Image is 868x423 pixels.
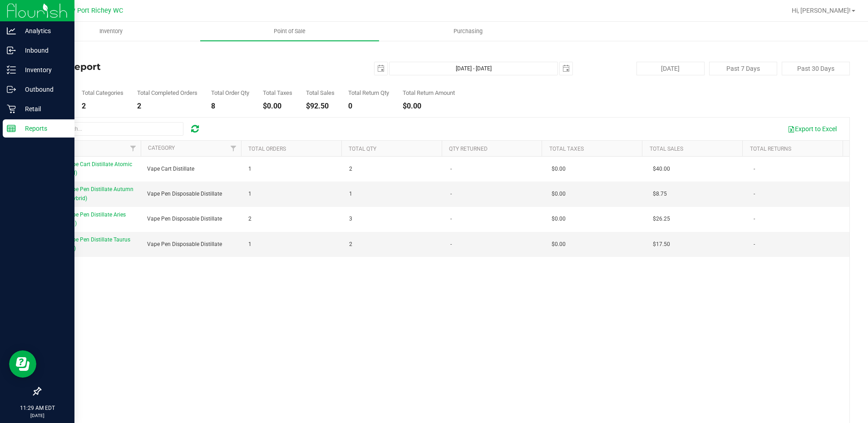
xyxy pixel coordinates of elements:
[375,62,387,75] span: select
[552,215,566,223] span: $0.00
[709,62,777,75] button: Past 7 Days
[200,22,379,41] a: Point of Sale
[248,146,286,152] a: Total Orders
[16,123,70,134] p: Reports
[46,236,130,251] span: FT 0.3g Vape Pen Distillate Taurus Moon (THC)
[16,103,70,114] p: Retail
[403,103,455,110] div: $0.00
[16,84,70,95] p: Outbound
[653,190,667,198] span: $8.75
[7,85,16,94] inline-svg: Outbound
[450,240,452,249] span: -
[147,190,222,198] span: Vape Pen Disposable Distillate
[349,215,352,223] span: 3
[263,103,292,110] div: $0.00
[126,141,141,156] a: Filter
[40,62,310,72] h4: Sales Report
[16,45,70,56] p: Inbound
[248,190,252,198] span: 1
[4,412,70,419] p: [DATE]
[137,90,197,96] div: Total Completed Orders
[137,103,197,110] div: 2
[650,146,683,152] a: Total Sales
[7,124,16,133] inline-svg: Reports
[450,165,452,173] span: -
[348,103,389,110] div: 0
[653,240,670,249] span: $17.50
[782,121,843,137] button: Export to Excel
[349,240,352,249] span: 2
[450,215,452,223] span: -
[248,165,252,173] span: 1
[403,90,455,96] div: Total Return Amount
[560,62,572,75] span: select
[636,62,705,75] button: [DATE]
[47,122,183,136] input: Search...
[379,22,557,41] a: Purchasing
[211,90,249,96] div: Total Order Qty
[46,186,133,201] span: FT 0.3g Vape Pen Distillate Autumn Equinox (Hybrid)
[754,215,755,223] span: -
[211,103,249,110] div: 8
[449,146,488,152] a: Qty Returned
[653,215,670,223] span: $26.25
[46,161,132,176] span: FT 0.5g Vape Cart Distillate Atomic Pop (Hybrid)
[653,165,670,173] span: $40.00
[226,141,241,156] a: Filter
[9,350,36,378] iframe: Resource center
[87,27,135,35] span: Inventory
[248,215,252,223] span: 2
[7,46,16,55] inline-svg: Inbound
[348,90,389,96] div: Total Return Qty
[22,22,200,41] a: Inventory
[263,90,292,96] div: Total Taxes
[306,103,335,110] div: $92.50
[349,190,352,198] span: 1
[46,211,126,226] span: FT 0.3g Vape Pen Distillate Aries Rising (THC)
[16,25,70,36] p: Analytics
[261,27,318,35] span: Point of Sale
[147,165,194,173] span: Vape Cart Distillate
[248,240,252,249] span: 1
[549,146,584,152] a: Total Taxes
[62,7,123,15] span: New Port Richey WC
[147,215,222,223] span: Vape Pen Disposable Distillate
[754,240,755,249] span: -
[4,404,70,412] p: 11:29 AM EDT
[349,165,352,173] span: 2
[450,190,452,198] span: -
[82,103,123,110] div: 2
[82,90,123,96] div: Total Categories
[792,7,851,14] span: Hi, [PERSON_NAME]!
[147,240,222,249] span: Vape Pen Disposable Distillate
[7,104,16,113] inline-svg: Retail
[552,190,566,198] span: $0.00
[754,190,755,198] span: -
[552,240,566,249] span: $0.00
[349,146,376,152] a: Total Qty
[552,165,566,173] span: $0.00
[7,26,16,35] inline-svg: Analytics
[750,146,791,152] a: Total Returns
[7,65,16,74] inline-svg: Inventory
[782,62,850,75] button: Past 30 Days
[16,64,70,75] p: Inventory
[441,27,495,35] span: Purchasing
[754,165,755,173] span: -
[148,145,175,151] a: Category
[306,90,335,96] div: Total Sales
